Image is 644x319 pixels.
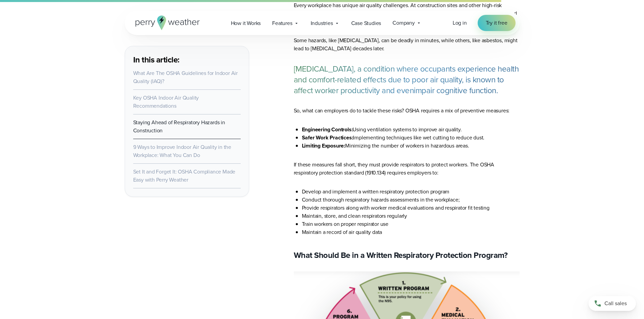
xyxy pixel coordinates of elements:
span: Try it free [486,19,507,27]
li: Conduct thorough respiratory hazards assessments in the workplace; [302,196,520,204]
strong: Limiting Exposure: [302,142,345,150]
span: Company [392,19,415,27]
strong: Safer Work Practices: [302,134,353,141]
p: Every workplace has unique air quality challenges. At construction sites and other high-risk envi... [294,1,520,26]
a: impair cognitive function [414,84,496,97]
a: Log in [453,19,467,27]
a: Try it free [478,15,516,31]
li: Maintain a record of air quality data [302,228,520,236]
li: Provide respirators along with worker medical evaluations and respirator fit testing [302,204,520,212]
li: Maintain, store, and clean respirators regularly [302,212,520,220]
li: Train workers on proper respirator use [302,220,520,228]
p: Some hazards, like [MEDICAL_DATA], can be deadly in minutes, while others, like asbestos, might l... [294,36,520,53]
span: How it Works [231,19,261,27]
a: How it Works [225,16,267,30]
p: , a condition where occupants experience health and comfort-related effects due to poor air quali... [294,63,520,96]
a: What Are The OSHA Guidelines for Indoor Air Quality (IAQ)? [133,69,238,85]
a: Call sales [589,296,636,311]
p: If these measures fall short, they must provide respirators to protect workers. The OSHA respirat... [294,161,520,177]
strong: Engineering Controls: [302,126,353,133]
li: Using ventilation systems to improve air quality. [302,126,520,134]
span: Industries [311,19,333,27]
a: Staying Ahead of Respiratory Hazards in Construction [133,118,225,134]
li: Minimizing the number of workers in hazardous areas. [302,142,520,150]
strong: What Should Be in a Written Respiratory Protection Program? [294,249,508,261]
span: Case Studies [351,19,381,27]
span: Log in [453,19,467,27]
a: Key OSHA Indoor Air Quality Recommendations [133,94,199,110]
a: [MEDICAL_DATA] [294,63,354,75]
li: Implementing techniques like wet cutting to reduce dust. [302,134,520,142]
a: Case Studies [345,16,387,30]
h3: In this article: [133,54,241,65]
span: Call sales [604,299,627,308]
li: Develop and implement a written respiratory protection program [302,188,520,196]
a: Set It and Forget It: OSHA Compliance Made Easy with Perry Weather [133,168,236,184]
p: So, what can employers do to tackle these risks? OSHA requires a mix of preventive measures: [294,107,520,115]
span: Features [272,19,292,27]
a: 9 Ways to Improve Indoor Air Quality in the Workplace: What You Can Do [133,143,231,159]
